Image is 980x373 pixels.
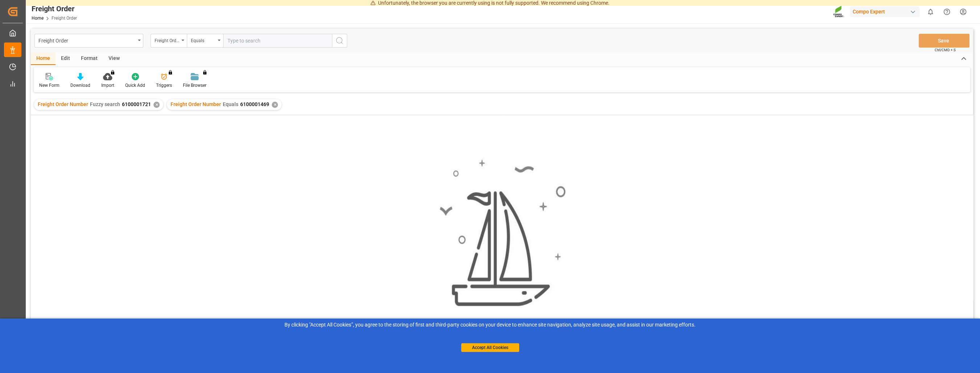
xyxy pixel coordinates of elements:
[155,36,179,44] div: Freight Order Number
[122,101,151,107] span: 6100001721
[32,16,44,21] a: Home
[833,5,845,18] img: Screenshot%202023-09-29%20at%2010.02.21.png_1712312052.png
[39,82,60,89] div: New Form
[240,101,269,107] span: 6100001469
[70,82,90,89] div: Download
[850,5,922,19] button: Compo Expert
[919,34,969,48] button: Save
[34,34,143,48] button: open menu
[383,316,622,327] div: No results found. Please try updating the filters/search for smooth sailing.
[103,53,125,65] div: View
[850,7,919,17] div: Compo Expert
[939,4,955,20] button: Help Center
[439,158,566,308] img: smooth_sailing.jpeg
[31,53,56,65] div: Home
[151,34,187,48] button: open menu
[461,343,519,352] button: Accept All Cookies
[38,36,135,45] div: Freight Order
[223,34,332,48] input: Type to search
[90,101,120,107] span: Fuzzy search
[187,34,223,48] button: open menu
[125,82,145,89] div: Quick Add
[272,102,278,108] div: ✕
[922,4,939,20] button: show 0 new notifications
[153,102,160,108] div: ✕
[332,34,347,48] button: search button
[75,53,103,65] div: Format
[56,53,75,65] div: Edit
[223,101,238,107] span: Equals
[171,101,221,107] span: Freight Order Number
[5,321,975,329] div: By clicking "Accept All Cookies”, you agree to the storing of first and third-party cookies on yo...
[32,3,77,14] div: Freight Order
[191,36,216,44] div: Equals
[38,101,88,107] span: Freight Order Number
[935,47,956,53] span: Ctrl/CMD + S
